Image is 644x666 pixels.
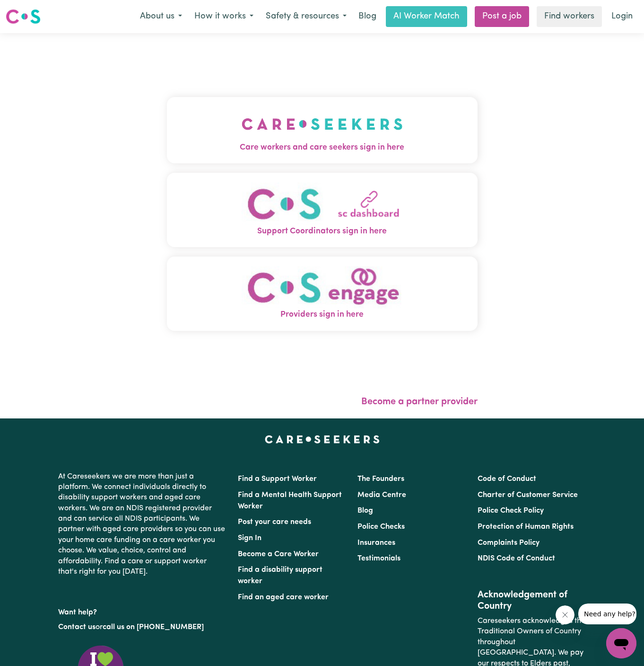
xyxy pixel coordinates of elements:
[265,435,380,443] a: Careseekers home page
[357,491,406,499] a: Media Centre
[478,523,574,531] a: Protection of Human Rights
[167,173,478,247] button: Support Coordinators sign in here
[478,589,586,612] h2: Acknowledgement of Country
[478,539,540,547] a: Complaints Policy
[238,491,342,510] a: Find a Mental Health Support Worker
[478,491,578,499] a: Charter of Customer Service
[238,594,329,601] a: Find an aged care worker
[353,6,382,27] a: Blog
[606,628,636,658] iframe: Button to launch messaging window
[58,623,96,631] a: Contact us
[58,468,226,581] p: At Careseekers we are more than just a platform. We connect individuals directly to disability su...
[478,475,536,483] a: Code of Conduct
[478,507,544,515] a: Police Check Policy
[357,507,373,515] a: Blog
[238,534,261,542] a: Sign In
[478,555,555,562] a: NDIS Code of Conduct
[167,257,478,331] button: Providers sign in here
[475,6,529,27] a: Post a job
[6,8,41,25] img: Careseekers logo
[58,618,226,636] p: or
[238,518,311,526] a: Post your care needs
[188,7,260,27] button: How it works
[606,6,638,27] a: Login
[103,623,204,631] a: call us on [PHONE_NUMBER]
[6,6,41,27] a: Careseekers logo
[357,475,404,483] a: The Founders
[134,7,188,27] button: About us
[537,6,602,27] a: Find workers
[58,604,226,618] p: Want help?
[167,309,478,321] span: Providers sign in here
[238,566,322,585] a: Find a disability support worker
[386,6,467,27] a: AI Worker Match
[238,551,319,558] a: Become a Care Worker
[167,142,478,154] span: Care workers and care seekers sign in here
[357,555,400,562] a: Testimonials
[260,7,353,27] button: Safety & resources
[238,475,317,483] a: Find a Support Worker
[578,604,636,624] iframe: Message from company
[556,605,574,624] iframe: Close message
[167,97,478,163] button: Care workers and care seekers sign in here
[167,225,478,238] span: Support Coordinators sign in here
[357,523,405,531] a: Police Checks
[357,539,395,547] a: Insurances
[361,397,478,407] a: Become a partner provider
